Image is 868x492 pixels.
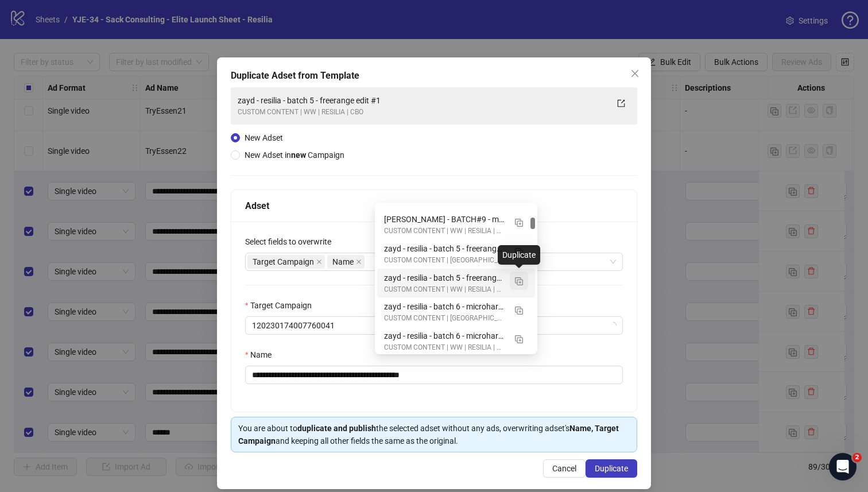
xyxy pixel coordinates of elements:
span: export [617,99,625,107]
button: Duplicate [510,272,528,290]
div: Duplicate [498,245,540,265]
span: close [316,259,322,265]
span: Cancel [552,464,576,473]
div: zayd - resilia - batch 5 - freerange edit #1 [238,94,607,107]
strong: Name, Target Campaign [238,424,619,445]
strong: new [291,150,306,160]
img: Duplicate [515,277,523,285]
span: 2 [852,453,862,462]
img: Duplicate [515,307,523,315]
span: loading [609,321,617,330]
div: You are about to the selected adset without any ads, overwriting adset's and keeping all other fi... [238,422,630,447]
button: Duplicate [510,242,528,261]
div: CUSTOM CONTENT | [GEOGRAPHIC_DATA] | RESILIA | CBO [384,255,505,266]
span: close [356,259,362,265]
div: CUSTOM CONTENT | [GEOGRAPHIC_DATA] | RESILIA | CBO [384,313,505,324]
span: New Adset [245,133,283,142]
button: Duplicate [586,459,637,478]
button: Close [626,64,644,83]
button: Duplicate [510,213,528,231]
div: Brian - Resilia - BATCH#9 - microplastic detox [377,210,535,239]
div: CUSTOM CONTENT | WW | RESILIA | CBO [384,226,505,237]
iframe: Intercom live chat [829,453,857,481]
button: Duplicate [510,300,528,319]
label: Target Campaign [245,299,319,312]
span: Duplicate [595,464,628,473]
div: zayd - resilia - batch 5 - freerange edit #1 [377,269,535,298]
div: zayd - resilia - batch 6 - microharvests remake - Copy [377,297,535,327]
img: Duplicate [515,219,523,227]
div: zayd - resilia - batch 6 - microharvests remake - Copy [384,300,505,313]
div: Duplicate Adset from Template [231,69,637,83]
div: CUSTOM CONTENT | WW | RESILIA | CBO [238,107,607,118]
span: New Adset in Campaign [245,150,344,160]
span: Target Campaign [247,255,325,269]
span: close [630,69,640,78]
input: Name [245,366,623,384]
span: Name [327,255,365,269]
div: Adset [245,199,623,213]
button: Cancel [543,459,586,478]
div: zayd - resilia - batch 6 - microharvests remake [384,330,505,342]
strong: duplicate and publish [297,424,376,433]
span: Name [332,255,354,268]
div: CUSTOM CONTENT | WW | RESILIA | CBO [384,284,505,295]
div: zayd - resilia - batch 6 - microharvests remake [377,327,535,356]
label: Select fields to overwrite [245,235,339,248]
img: Duplicate [515,335,523,343]
label: Name [245,348,279,361]
div: zayd - resilia - batch 5 - freerange edit #1 - Copy [384,242,505,255]
button: Duplicate [510,330,528,348]
div: [PERSON_NAME] - BATCH#9 - microplastic detox [384,213,505,226]
div: CUSTOM CONTENT | WW | RESILIA | CBO [384,342,505,353]
div: zayd - resilia - batch 5 - freerange edit #1 - Copy [377,239,535,269]
span: 120230174007760041 [252,317,616,334]
span: Target Campaign [253,255,314,268]
div: zayd - resilia - batch 5 - freerange edit #1 [384,272,505,284]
